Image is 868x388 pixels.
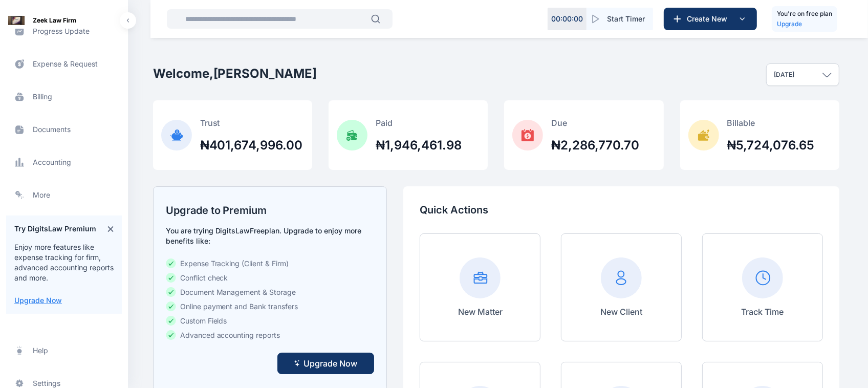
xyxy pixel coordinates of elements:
[6,183,122,207] a: more
[6,150,122,175] a: accounting
[6,117,122,142] a: documents
[376,117,462,129] p: Paid
[180,287,296,297] span: Document Management & Storage
[33,15,76,26] span: Zeek Law Firm
[200,117,303,129] p: Trust
[551,137,639,154] h2: ₦2,286,770.70
[664,8,757,30] button: Create New
[6,84,122,109] a: billing
[551,14,583,24] p: 00 : 00 : 00
[376,137,462,154] h2: ₦1,946,461.98
[587,8,653,30] button: Start Timer
[777,19,832,29] a: Upgrade
[458,306,503,318] p: New Matter
[6,52,122,76] a: expense & request
[166,203,375,218] h2: Upgrade to Premium
[777,9,832,19] h5: You're on free plan
[180,330,280,340] span: Advanced accounting reports
[742,306,784,318] p: Track Time
[166,226,375,246] p: You are trying DigitsLaw Free plan. Upgrade to enjoy more benefits like:
[14,295,62,306] button: Upgrade Now
[200,137,303,154] h2: ₦401,674,996.00
[180,316,227,326] span: Custom Fields
[277,353,374,374] button: Upgrade Now
[14,296,62,305] a: Upgrade Now
[6,338,122,363] a: help
[774,71,794,79] p: [DATE]
[303,357,357,370] span: Upgrade Now
[14,242,114,283] p: Enjoy more features like expense tracking for firm, advanced accounting reports and more.
[14,224,96,234] h4: Try DigitsLaw Premium
[727,137,815,154] h2: ₦5,724,076.65
[180,258,289,269] span: Expense Tracking (Client & Firm)
[180,301,298,312] span: Online payment and Bank transfers
[6,19,122,44] a: progress update
[607,14,645,24] span: Start Timer
[551,117,639,129] p: Due
[600,306,642,318] p: New Client
[420,203,823,217] p: Quick Actions
[180,273,228,283] span: Conflict check
[683,14,736,24] span: Create New
[153,66,317,82] h2: Welcome, [PERSON_NAME]
[727,117,815,129] p: Billable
